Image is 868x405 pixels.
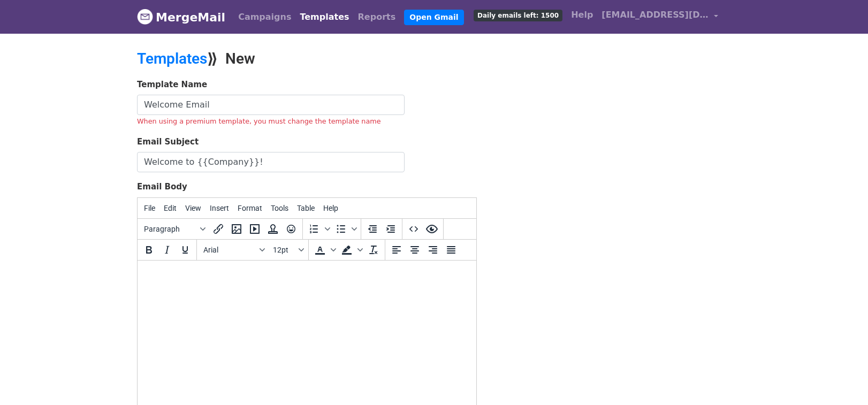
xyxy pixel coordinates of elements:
div: Text color [311,241,338,259]
label: Email Subject [137,136,199,148]
button: Source code [405,220,423,238]
a: MergeMail [137,6,225,28]
button: Font sizes [269,241,306,259]
span: Table [297,204,315,212]
label: Template Name [137,79,207,91]
button: Insert template [264,220,282,238]
div: Background color [338,241,364,259]
button: Justify [442,241,460,259]
span: Paragraph [144,225,196,233]
a: Templates [295,6,353,28]
button: Clear formatting [364,241,383,259]
h2: ⟫ New [137,50,528,68]
button: Blocks [140,220,209,238]
button: Preview [423,220,441,238]
button: Align center [406,241,424,259]
label: Email Body [137,181,187,193]
a: Templates [137,50,207,67]
button: Insert/edit image [227,220,246,238]
a: Daily emails left: 1500 [469,4,567,26]
small: When using a premium template, you must change the template name [137,117,381,125]
button: Align right [424,241,442,259]
span: File [144,204,155,212]
span: [EMAIL_ADDRESS][DOMAIN_NAME] [601,9,709,21]
img: MergeMail logo [137,9,153,25]
a: Reports [354,6,400,28]
button: Underline [176,241,194,259]
span: View [185,204,201,212]
span: Daily emails left: 1500 [474,10,562,21]
a: Help [567,4,597,26]
a: Campaigns [234,6,295,28]
a: [EMAIL_ADDRESS][DOMAIN_NAME] [597,4,722,29]
button: Align left [387,241,406,259]
button: Fonts [199,241,269,259]
button: Insert/edit link [209,220,227,238]
span: Edit [164,204,177,212]
button: Increase indent [382,220,400,238]
button: Emoticons [282,220,300,238]
span: Help [323,204,338,212]
span: Format [238,204,262,212]
span: Arial [203,246,256,254]
button: Insert/edit media [246,220,264,238]
button: Bold [140,241,158,259]
button: Italic [158,241,176,259]
div: Numbered list [305,220,332,238]
a: Open Gmail [404,10,463,25]
span: Insert [210,204,229,212]
span: Tools [271,204,288,212]
span: 12pt [273,246,296,254]
button: Decrease indent [363,220,382,238]
div: Bullet list [332,220,359,238]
